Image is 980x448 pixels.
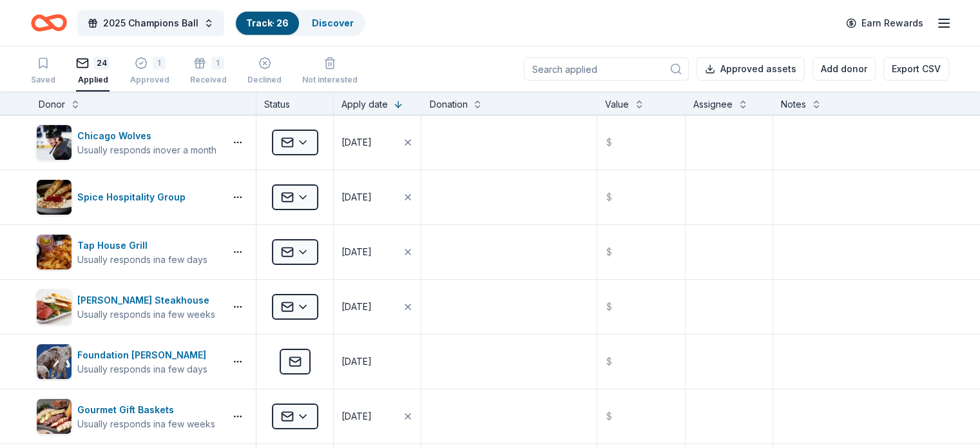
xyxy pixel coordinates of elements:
div: Usually responds in a few days [77,253,207,266]
div: 24 [94,57,110,70]
button: Track· 26Discover [235,10,365,36]
div: Tap House Grill [77,238,207,253]
div: 1 [153,57,166,70]
div: Assignee [693,97,733,112]
img: Image for Gourmet Gift Baskets [37,399,72,434]
div: [DATE] [341,354,372,369]
div: Donation [429,97,467,112]
div: [DATE] [341,135,372,150]
img: Image for Tap House Grill [37,235,72,269]
span: 2025 Champions Ball [103,15,198,31]
button: Image for Tap House GrillTap House GrillUsually responds ina few days [36,234,220,270]
div: Usually responds in a few weeks [77,418,215,431]
button: [DATE] [334,389,421,443]
button: 2025 Champions Ball [77,10,224,36]
button: [DATE] [334,115,421,170]
img: Image for Foundation Michelangelo [37,344,72,379]
button: 1Approved [130,52,169,92]
div: Received [190,75,227,85]
button: [DATE] [334,280,421,334]
div: Applied [76,75,110,85]
button: Add donor [812,57,876,81]
div: Gourmet Gift Baskets [77,402,215,418]
a: Discover [312,17,354,28]
div: [DATE] [341,244,372,260]
div: [DATE] [341,299,372,315]
img: Image for Spice Hospitality Group [37,180,72,215]
div: 1 [211,57,224,70]
div: Usually responds in a few days [77,363,211,376]
div: [DATE] [341,190,372,205]
button: Image for Perry's Steakhouse[PERSON_NAME] SteakhouseUsually responds ina few weeks [36,289,220,325]
button: Not interested [302,52,358,92]
div: Saved [31,75,55,85]
div: [PERSON_NAME] Steakhouse [77,293,215,308]
button: Image for Spice Hospitality GroupSpice Hospitality Group [36,179,220,215]
button: [DATE] [334,335,421,389]
div: Usually responds in over a month [77,144,216,157]
div: Apply date [341,97,388,112]
button: Saved [31,52,55,92]
img: Image for Perry's Steakhouse [37,289,72,324]
div: Usually responds in a few weeks [77,308,215,321]
button: Image for Gourmet Gift BasketsGourmet Gift BasketsUsually responds ina few weeks [36,398,220,434]
div: Not interested [302,75,358,85]
button: Image for Foundation MichelangeloFoundation [PERSON_NAME]Usually responds ina few days [36,344,220,380]
div: Spice Hospitality Group [77,190,191,205]
button: Approved assets [697,57,805,81]
div: Notes [781,97,806,112]
div: Declined [247,75,282,85]
a: Earn Rewards [838,12,931,35]
button: Image for Chicago WolvesChicago WolvesUsually responds inover a month [36,124,220,161]
a: Track· 26 [246,17,289,28]
div: Value [605,97,629,112]
button: Declined [247,52,282,92]
button: 24Applied [76,52,110,92]
img: Image for Chicago Wolves [37,125,72,160]
div: Donor [39,97,65,112]
div: Approved [130,75,169,85]
button: Export CSV [883,57,949,81]
div: Foundation [PERSON_NAME] [77,347,211,363]
input: Search applied [524,57,689,81]
button: [DATE] [334,225,421,279]
button: 1Received [190,52,227,92]
div: [DATE] [341,409,372,424]
div: Chicago Wolves [77,128,216,144]
button: [DATE] [334,170,421,224]
div: Status [256,92,334,115]
a: Home [31,8,67,38]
